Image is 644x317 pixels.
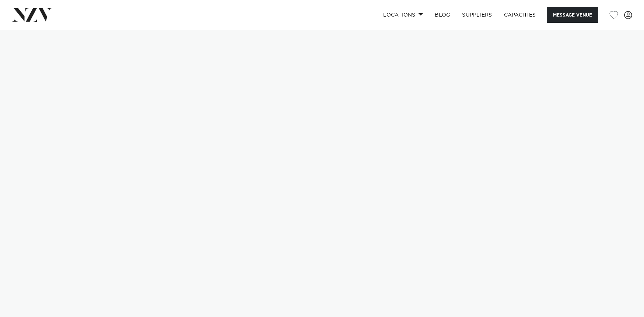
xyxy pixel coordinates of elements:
a: Locations [377,7,429,23]
button: Message Venue [547,7,598,23]
a: Capacities [498,7,542,23]
img: nzv-logo.png [12,8,52,21]
a: SUPPLIERS [456,7,498,23]
a: BLOG [429,7,456,23]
